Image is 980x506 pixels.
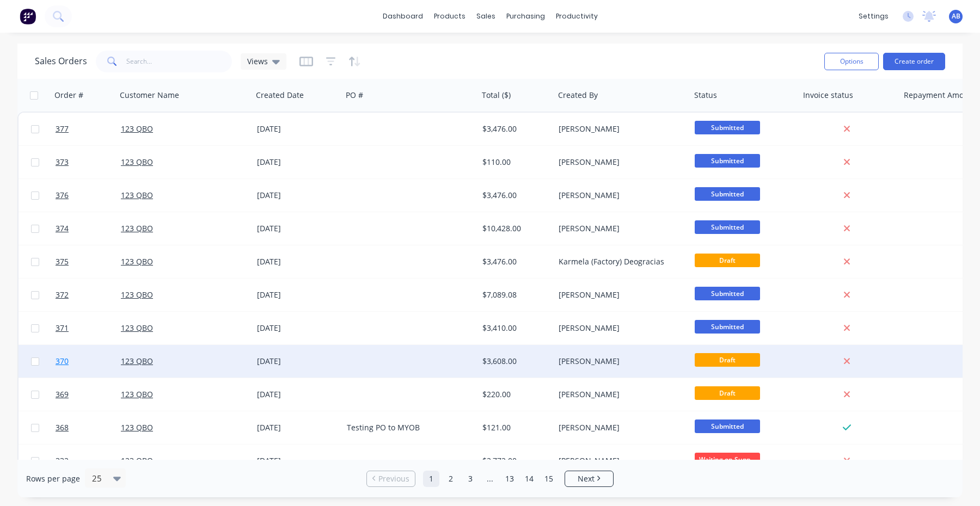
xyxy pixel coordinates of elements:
a: Page 3 [462,471,479,487]
a: Jump forward [482,471,498,487]
span: Submitted [695,220,760,234]
a: 123 QBO [121,223,153,233]
span: 332 [56,455,69,466]
div: Customer Name [120,90,179,101]
span: 371 [56,323,69,334]
div: products [428,8,471,24]
a: 368 [56,411,121,444]
div: [PERSON_NAME] [559,422,679,433]
div: [DATE] [257,124,338,134]
div: [PERSON_NAME] [559,323,679,334]
a: Page 2 [443,471,459,487]
div: $3,476.00 [482,256,547,267]
span: Submitted [695,187,760,201]
div: $220.00 [482,389,547,400]
div: Status [694,90,717,101]
div: Created By [558,90,598,101]
span: 376 [56,190,69,201]
div: [DATE] [257,289,338,300]
span: Next [578,473,595,484]
a: 123 QBO [121,190,153,200]
a: Page 1 is your current page [423,471,439,487]
span: 373 [56,157,69,168]
div: Order # [54,90,83,101]
div: [DATE] [257,356,338,367]
div: $110.00 [482,157,547,168]
div: PO # [346,90,363,101]
a: Page 14 [521,471,537,487]
span: Submitted [695,419,760,433]
a: 123 QBO [121,256,153,267]
a: 373 [56,146,121,178]
a: 376 [56,179,121,212]
div: [DATE] [257,323,338,334]
div: [PERSON_NAME] [559,223,679,234]
input: Search... [126,51,232,72]
span: Previous [378,473,409,484]
div: Testing PO to MYOB [347,422,468,433]
a: 123 QBO [121,124,153,134]
div: [DATE] [257,190,338,201]
div: [PERSON_NAME] [559,455,679,466]
a: 372 [56,279,121,311]
div: settings [853,8,894,24]
a: 375 [56,245,121,278]
span: Draft [695,254,760,267]
img: Factory [20,8,36,24]
button: Create order [883,53,945,70]
div: $3,476.00 [482,124,547,134]
a: 123 QBO [121,289,153,300]
span: Submitted [695,320,760,334]
span: Draft [695,353,760,367]
span: 375 [56,256,69,267]
div: [PERSON_NAME] [559,190,679,201]
a: 123 QBO [121,157,153,167]
div: $3,608.00 [482,356,547,367]
a: 371 [56,312,121,344]
div: productivity [550,8,603,24]
a: 377 [56,113,121,145]
a: 123 QBO [121,389,153,399]
a: 370 [56,345,121,378]
span: Rows per page [26,473,80,484]
a: 123 QBO [121,455,153,466]
div: [DATE] [257,389,338,400]
div: [DATE] [257,256,338,267]
span: 369 [56,389,69,400]
span: 372 [56,289,69,300]
div: $10,428.00 [482,223,547,234]
div: Total ($) [482,90,511,101]
span: 377 [56,124,69,134]
div: Repayment Amount [904,90,976,101]
a: Page 13 [501,471,518,487]
h1: Sales Orders [35,56,87,66]
a: 332 [56,445,121,477]
span: AB [952,11,960,21]
div: Invoice status [803,90,853,101]
div: purchasing [501,8,550,24]
div: $121.00 [482,422,547,433]
div: [PERSON_NAME] [559,157,679,168]
a: dashboard [377,8,428,24]
div: $2,772.00 [482,455,547,466]
a: 369 [56,378,121,411]
a: 374 [56,212,121,245]
div: [PERSON_NAME] [559,289,679,300]
span: Submitted [695,287,760,300]
span: 370 [56,356,69,367]
span: Submitted [695,154,760,168]
a: Next page [565,473,613,484]
div: Karmela (Factory) Deogracias [559,256,679,267]
ul: Pagination [362,471,618,487]
div: Created Date [256,90,304,101]
a: 123 QBO [121,356,153,366]
span: Views [247,55,268,67]
div: $3,476.00 [482,190,547,201]
a: 123 QBO [121,422,153,433]
a: 123 QBO [121,323,153,333]
div: [DATE] [257,455,338,466]
span: Waiting on Supp... [695,453,760,466]
div: $7,089.08 [482,289,547,300]
span: 368 [56,422,69,433]
div: [PERSON_NAME] [559,356,679,367]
